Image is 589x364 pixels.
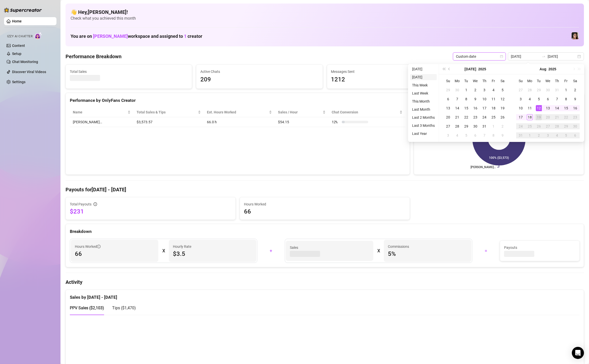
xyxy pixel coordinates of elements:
th: Total Sales & Tips [134,107,204,117]
div: 6 [545,96,551,102]
div: 3 [481,87,487,93]
td: 2025-07-24 [480,113,489,122]
div: 28 [554,123,560,129]
span: info-circle [97,245,101,248]
td: 2025-06-29 [444,85,453,95]
td: 2025-07-08 [462,95,471,104]
div: = [475,247,497,255]
li: Last 2 Months [410,114,437,120]
td: [PERSON_NAME]… [70,117,134,127]
td: 2025-07-27 [444,122,453,131]
td: 2025-08-23 [571,113,580,122]
td: 2025-08-24 [516,122,525,131]
div: 24 [518,123,524,129]
button: Choose a year [548,64,556,74]
th: Th [552,76,562,85]
td: 2025-07-03 [480,85,489,95]
td: 2025-07-28 [453,122,462,131]
div: 16 [472,105,478,111]
h1: You are on workspace and assigned to creator [71,34,202,39]
div: 30 [472,123,478,129]
td: 2025-08-06 [471,131,480,140]
th: Mo [453,76,462,85]
a: Settings [12,80,25,84]
td: 2025-09-02 [534,131,543,140]
td: 2025-08-17 [516,113,525,122]
div: 13 [545,105,551,111]
div: 6 [472,132,478,138]
div: 17 [481,105,487,111]
div: 11 [527,105,533,111]
div: 29 [445,87,451,93]
td: 2025-08-04 [525,95,534,104]
td: $3,573.57 [134,117,204,127]
td: 2025-07-30 [471,122,480,131]
div: 8 [490,132,497,138]
span: calendar [500,55,503,58]
div: Breakdown [70,228,580,235]
span: [PERSON_NAME] [93,34,128,39]
div: 30 [572,123,578,129]
th: Sa [498,76,507,85]
span: Sales [290,245,369,250]
td: 66.0 h [204,117,275,127]
div: 25 [490,114,497,120]
td: 2025-08-02 [498,122,507,131]
td: 2025-09-03 [543,131,552,140]
button: Choose a year [478,64,486,74]
td: 2025-08-01 [489,122,498,131]
div: 21 [554,114,560,120]
div: 18 [527,114,533,120]
li: [DATE] [410,74,437,80]
td: 2025-08-09 [498,131,507,140]
div: 31 [481,123,487,129]
td: 2025-08-11 [525,104,534,113]
div: 29 [536,87,542,93]
div: 3 [545,132,551,138]
th: We [543,76,552,85]
td: 2025-07-01 [462,85,471,95]
div: 12 [536,105,542,111]
div: 1 [490,123,497,129]
div: 29 [463,123,469,129]
span: Izzy AI Chatter [7,34,33,39]
td: 2025-07-16 [471,104,480,113]
div: 1 [527,132,533,138]
div: 20 [445,114,451,120]
td: 2025-07-31 [480,122,489,131]
div: 27 [545,123,551,129]
div: 22 [463,114,469,120]
td: 2025-08-21 [552,113,562,122]
td: 2025-08-05 [534,95,543,104]
div: 8 [463,96,469,102]
td: 2025-07-30 [543,85,552,95]
div: Est. Hours Worked [207,109,268,115]
a: Setup [12,52,21,56]
button: Choose a month [540,64,546,74]
li: Last 3 Months [410,123,437,129]
a: Chat Monitoring [12,60,38,64]
div: 19 [536,114,542,120]
span: PPV Sales ( $2,103 ) [70,306,104,310]
td: 2025-08-25 [525,122,534,131]
td: 2025-07-06 [444,95,453,104]
span: info-circle [94,202,97,206]
li: [DATE] [410,66,437,72]
div: 5 [500,87,506,93]
td: 2025-07-20 [444,113,453,122]
span: 12 % [332,119,340,125]
td: 2025-08-30 [571,122,580,131]
div: 27 [445,123,451,129]
td: 2025-09-04 [552,131,562,140]
td: 2025-08-03 [444,131,453,140]
span: 66 [75,250,154,258]
div: 21 [454,114,460,120]
th: Fr [489,76,498,85]
td: 2025-08-06 [543,95,552,104]
th: Su [516,76,525,85]
td: 2025-07-11 [489,95,498,104]
div: 9 [500,132,506,138]
span: 209 [200,75,318,84]
td: 2025-08-08 [489,131,498,140]
div: 9 [572,96,578,102]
